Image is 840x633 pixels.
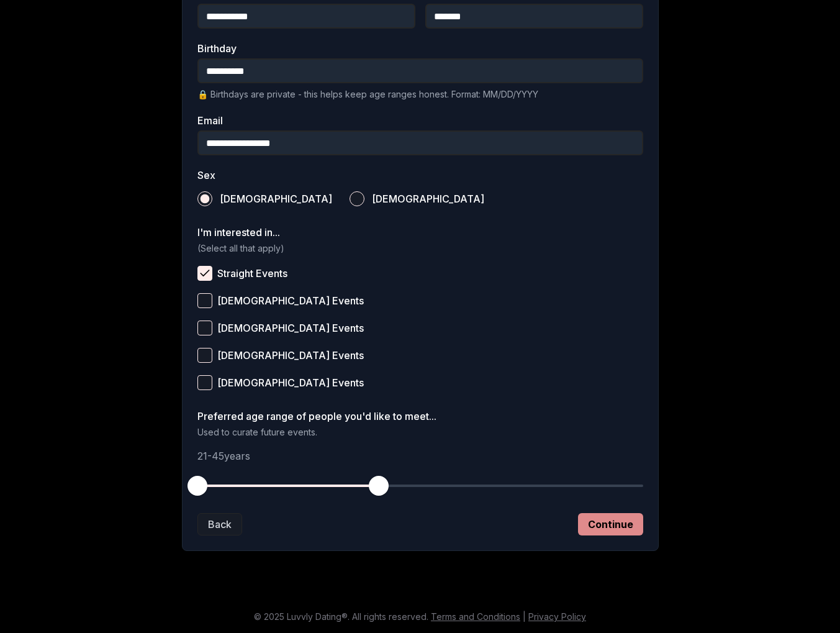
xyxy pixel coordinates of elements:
label: I'm interested in... [197,227,643,237]
button: Continue [578,513,643,535]
button: [DEMOGRAPHIC_DATA] Events [197,375,212,390]
button: Straight Events [197,266,212,281]
label: Email [197,116,643,125]
span: [DEMOGRAPHIC_DATA] Events [217,378,364,388]
label: Sex [197,170,643,180]
span: [DEMOGRAPHIC_DATA] [372,194,484,204]
label: Preferred age range of people you'd like to meet... [197,411,643,421]
p: Used to curate future events. [197,426,643,439]
button: [DEMOGRAPHIC_DATA] [350,191,364,206]
a: Terms and Conditions [431,611,520,622]
a: Privacy Policy [528,611,586,622]
span: [DEMOGRAPHIC_DATA] Events [217,350,364,360]
p: 🔒 Birthdays are private - this helps keep age ranges honest. Format: MM/DD/YYYY [197,88,643,101]
p: 21 - 45 years [197,449,643,463]
button: [DEMOGRAPHIC_DATA] Events [197,293,212,308]
span: | [523,611,526,622]
button: Back [197,513,242,535]
p: (Select all that apply) [197,242,643,255]
span: Straight Events [217,268,287,278]
button: [DEMOGRAPHIC_DATA] Events [197,321,212,335]
span: [DEMOGRAPHIC_DATA] [220,194,332,204]
span: [DEMOGRAPHIC_DATA] Events [217,323,364,333]
label: Birthday [197,43,643,53]
button: [DEMOGRAPHIC_DATA] Events [197,348,212,363]
button: [DEMOGRAPHIC_DATA] [197,191,212,206]
span: [DEMOGRAPHIC_DATA] Events [217,296,364,306]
